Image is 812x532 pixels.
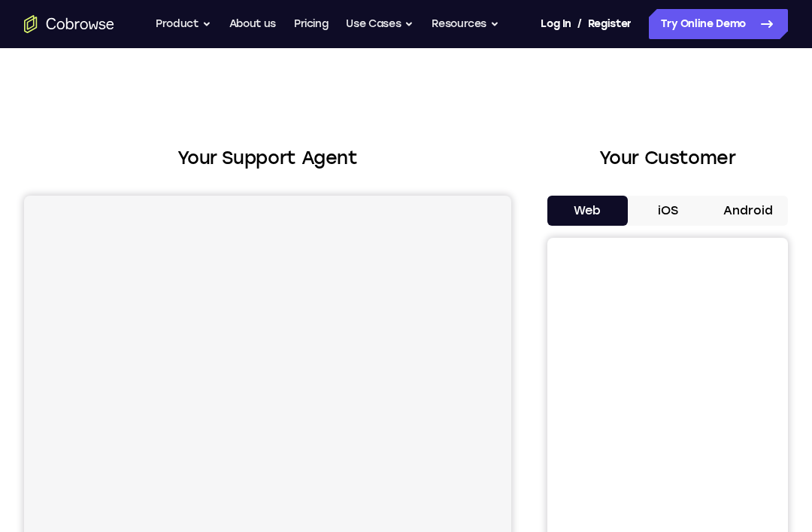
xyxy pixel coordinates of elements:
[156,9,211,39] button: Product
[628,196,708,226] button: iOS
[432,9,499,39] button: Resources
[294,9,329,39] a: Pricing
[577,15,582,33] span: /
[547,196,628,226] button: Web
[541,9,571,39] a: Log In
[24,144,511,172] h2: Your Support Agent
[346,9,414,39] button: Use Cases
[229,9,276,39] a: About us
[649,9,788,39] a: Try Online Demo
[24,15,114,33] a: Go to the home page
[547,144,788,172] h2: Your Customer
[588,9,632,39] a: Register
[707,196,788,226] button: Android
